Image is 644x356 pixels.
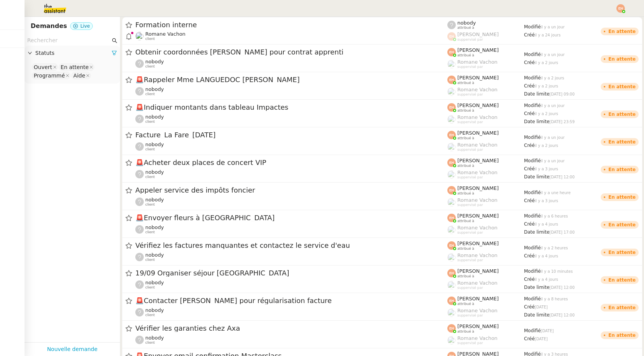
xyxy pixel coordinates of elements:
span: Créé [524,83,535,89]
div: En attente [61,64,89,71]
span: Romane Vachon [457,197,498,203]
div: Aide [73,72,85,79]
app-user-label: attribué à [447,102,524,112]
span: Statuts [35,49,112,58]
img: users%2FyQfMwtYgTqhRP2YHWHmG2s2LYaD3%2Favatar%2Fprofile-pic.png [135,32,144,40]
div: Ouvert [34,64,52,71]
img: users%2FyQfMwtYgTqhRP2YHWHmG2s2LYaD3%2Favatar%2Fprofile-pic.png [447,336,456,344]
app-user-label: attribué à [447,130,524,140]
span: [PERSON_NAME] [457,47,499,53]
span: attribué à [457,136,474,140]
app-user-label: suppervisé par [447,225,524,235]
span: suppervisé par [457,231,483,235]
span: attribué à [457,247,474,251]
span: il y a un jour [541,25,565,29]
span: Modifié [524,269,541,274]
span: Modifié [524,190,541,195]
span: Acheter deux places de concert VIP [135,159,447,166]
img: users%2FyQfMwtYgTqhRP2YHWHmG2s2LYaD3%2Favatar%2Fprofile-pic.png [447,308,456,317]
span: [PERSON_NAME] [457,323,499,329]
span: [DATE] [535,337,548,341]
div: Statuts [25,46,120,61]
span: attribué à [457,81,474,85]
span: il y a 3 jours [535,199,558,203]
span: [DATE] 17:00 [549,230,575,234]
span: suppervisé par [457,286,483,290]
span: nobody [145,307,164,313]
span: Créé [524,221,535,227]
span: attribué à [457,109,474,113]
span: [PERSON_NAME] [457,268,499,274]
div: En attente [608,29,636,34]
span: il y a 2 heures [541,246,568,250]
span: il y a une heure [541,191,571,195]
span: client [145,258,155,262]
span: nobody [145,86,164,92]
span: Modifié [524,135,541,140]
span: Formation interne [135,21,447,28]
img: users%2FyQfMwtYgTqhRP2YHWHmG2s2LYaD3%2Favatar%2Fprofile-pic.png [447,115,456,124]
span: Romane Vachon [457,308,498,313]
img: svg [447,76,456,84]
span: [DATE] 12:00 [549,285,575,290]
app-user-label: suppervisé par [447,31,524,41]
span: client [145,37,155,41]
span: Romane Vachon [457,335,498,341]
app-user-detailed-label: client [135,169,447,179]
span: il y a 4 jours [535,254,558,258]
span: il y a un jour [541,135,565,140]
div: En attente [608,57,636,61]
span: suppervisé par [457,120,483,124]
span: [DATE] 23:59 [549,120,575,124]
span: il y a un jour [541,104,565,108]
span: Modifié [524,24,541,30]
app-user-detailed-label: client [135,59,447,69]
img: svg [447,32,456,41]
app-user-label: attribué à [447,296,524,306]
span: Indiquer montants dans tableau Impactes [135,104,447,111]
app-user-label: attribué à [447,185,524,195]
app-user-label: suppervisé par [447,335,524,345]
span: 🚨 [135,158,144,166]
span: Romane Vachon [457,170,498,175]
span: Romane Vachon [457,142,498,148]
span: attribué à [457,219,474,223]
span: client [145,175,155,179]
span: Live [80,23,90,29]
img: svg [447,131,456,139]
span: Modifié [524,52,541,57]
img: svg [447,324,456,333]
span: Modifié [524,245,541,251]
span: Romane Vachon [457,280,498,286]
div: En attente [608,250,636,255]
span: Romane Vachon [457,87,498,92]
span: Créé [524,253,535,259]
span: il y a 3 jours [535,167,558,171]
app-user-detailed-label: client [135,114,447,124]
nz-select-item: Ouvert [32,63,58,71]
span: client [145,230,155,234]
img: svg [616,4,625,13]
span: suppervisé par [457,203,483,207]
span: Contacter [PERSON_NAME] pour régularisation facture [135,297,447,304]
app-user-label: attribué à [447,158,524,168]
img: svg [447,158,456,167]
span: il y a 8 heures [541,297,568,301]
span: Envoyer fleurs à [GEOGRAPHIC_DATA] [135,214,447,221]
app-user-label: attribué à [447,75,524,85]
div: En attente [608,140,636,144]
span: Créé [524,111,535,116]
span: 🚨 [135,297,144,305]
span: 🚨 [135,103,144,111]
span: il y a 10 minutes [541,269,573,274]
span: Créé [524,304,535,310]
span: Modifié [524,103,541,108]
app-user-label: attribué à [447,213,524,223]
span: Date limite [524,229,549,235]
span: suppervisé par [457,148,483,152]
span: Modifié [524,75,541,81]
span: Date limite [524,119,549,124]
span: Romane Vachon [457,252,498,258]
span: [PERSON_NAME] [457,213,499,219]
app-user-detailed-label: client [135,307,447,317]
